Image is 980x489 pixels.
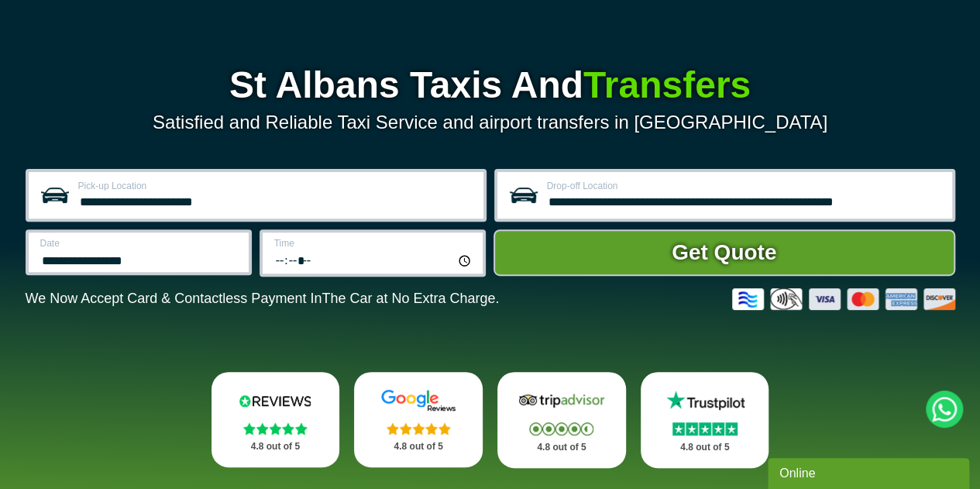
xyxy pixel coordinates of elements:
button: Get Quote [493,229,955,276]
p: 4.8 out of 5 [229,437,323,456]
img: Google [372,389,465,412]
img: Stars [243,422,308,435]
p: 4.8 out of 5 [658,438,752,457]
a: Trustpilot Stars 4.8 out of 5 [641,372,769,468]
img: Reviews.io [229,389,322,412]
img: Tripadvisor [515,389,608,412]
p: 4.8 out of 5 [371,437,466,456]
img: Credit And Debit Cards [732,288,955,310]
label: Pick-up Location [78,181,474,191]
img: Stars [387,422,451,435]
p: Satisfied and Reliable Taxi Service and airport transfers in [GEOGRAPHIC_DATA] [26,112,955,133]
label: Time [274,239,473,248]
label: Date [40,239,239,248]
iframe: chat widget [768,455,972,489]
p: We Now Accept Card & Contactless Payment In [26,291,500,307]
img: Trustpilot [658,389,751,412]
img: Stars [529,422,593,436]
a: Tripadvisor Stars 4.8 out of 5 [497,372,626,468]
p: 4.8 out of 5 [514,438,609,457]
label: Drop-off Location [547,181,943,191]
img: Stars [672,422,738,436]
a: Reviews.io Stars 4.8 out of 5 [211,372,340,467]
h1: St Albans Taxis And [26,67,955,104]
a: Google Stars 4.8 out of 5 [354,372,483,467]
span: The Car at No Extra Charge. [322,291,499,306]
span: Transfers [583,64,751,105]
